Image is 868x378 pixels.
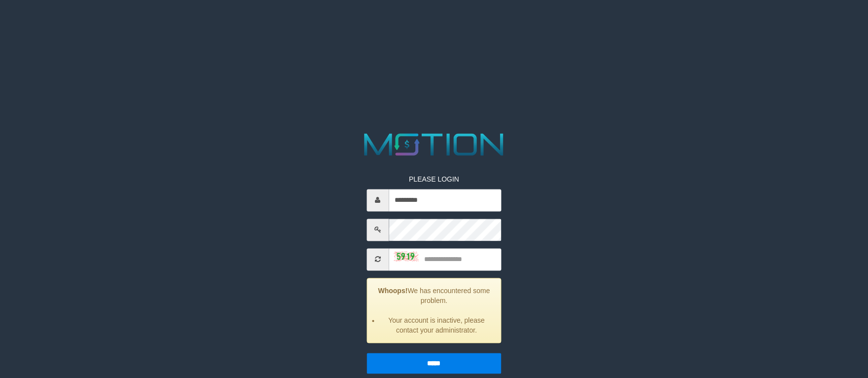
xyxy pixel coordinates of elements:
[358,129,510,159] img: MOTION_logo.png
[367,174,501,184] p: PLEASE LOGIN
[394,251,418,261] img: captcha
[379,315,494,335] li: Your account is inactive, please contact your administrator.
[367,278,501,343] div: We has encountered some problem.
[378,287,408,295] strong: Whoops!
